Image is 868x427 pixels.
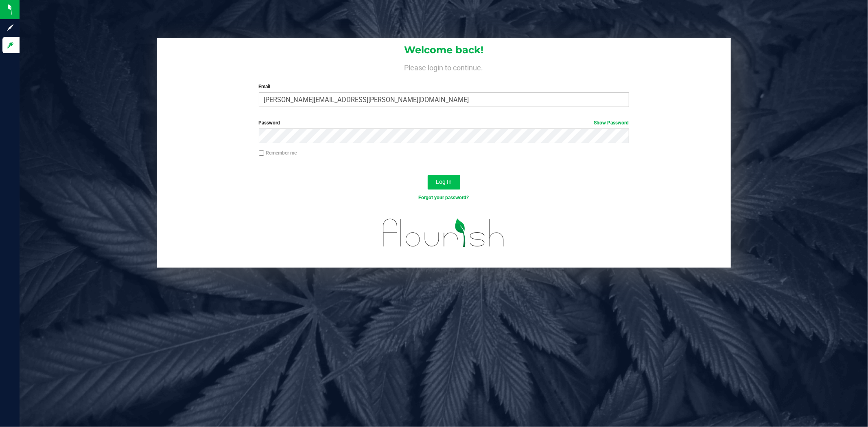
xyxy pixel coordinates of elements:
[436,179,452,185] span: Log In
[372,210,516,256] img: flourish_logo.svg
[428,175,460,190] button: Log In
[259,149,297,157] label: Remember me
[259,83,629,90] label: Email
[6,24,14,32] inline-svg: Sign up
[419,195,469,200] a: Forgot your password?
[259,120,280,126] span: Password
[594,120,629,126] a: Show Password
[259,150,265,156] input: Remember me
[6,41,14,49] inline-svg: Log in
[157,45,731,55] h1: Welcome back!
[157,62,731,72] h4: Please login to continue.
